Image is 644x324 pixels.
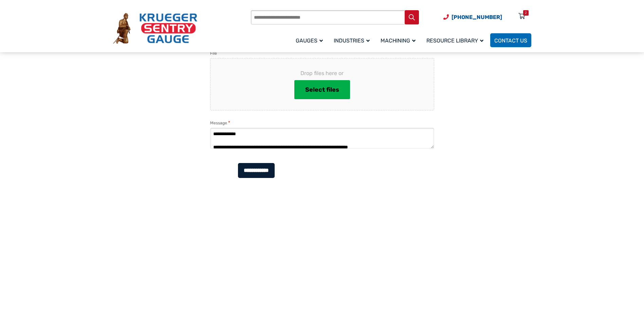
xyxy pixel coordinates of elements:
a: Machining [376,32,422,48]
a: Contact Us [490,33,531,47]
span: Machining [381,37,416,44]
button: select files, file [294,80,350,99]
img: Krueger Sentry Gauge [113,13,197,44]
label: Message [210,120,230,126]
div: 2 [525,10,527,16]
a: Industries [330,32,376,48]
span: Gauges [296,37,323,44]
a: Gauges [292,32,330,48]
a: Resource Library [422,32,490,48]
span: [PHONE_NUMBER] [452,14,502,20]
span: Drop files here or [221,69,423,77]
span: Industries [334,37,370,44]
a: Phone Number (920) 434-8860 [443,13,502,21]
span: Contact Us [494,37,527,44]
span: Resource Library [426,37,483,44]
